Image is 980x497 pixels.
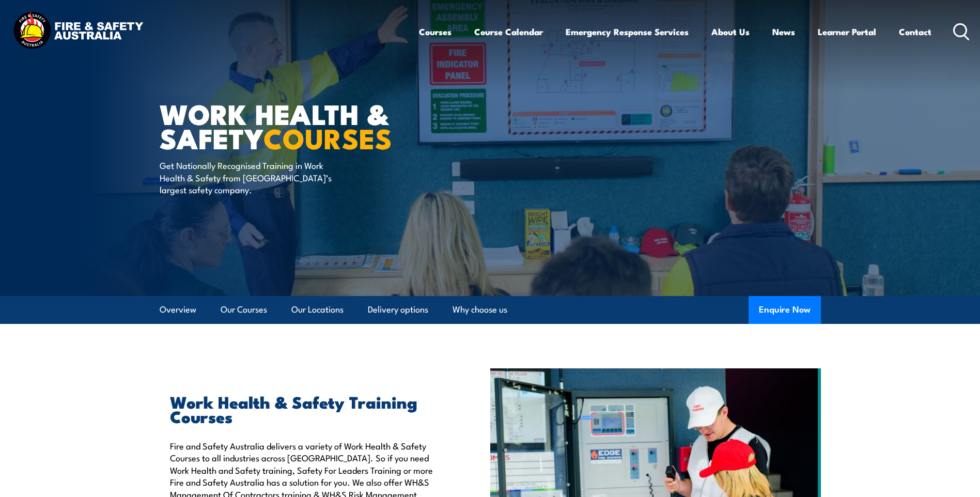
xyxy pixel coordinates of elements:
[419,18,452,45] a: Courses
[749,296,821,324] button: Enquire Now
[160,159,348,195] p: Get Nationally Recognised Training in Work Health & Safety from [GEOGRAPHIC_DATA]’s largest safet...
[899,18,931,45] a: Contact
[453,296,507,323] a: Why choose us
[772,18,795,45] a: News
[474,18,543,45] a: Course Calendar
[160,296,196,323] a: Overview
[170,394,443,423] h2: Work Health & Safety Training Courses
[818,18,876,45] a: Learner Portal
[291,296,344,323] a: Our Locations
[221,296,267,323] a: Our Courses
[566,18,689,45] a: Emergency Response Services
[263,116,392,159] strong: COURSES
[368,296,428,323] a: Delivery options
[711,18,750,45] a: About Us
[160,101,415,149] h1: Work Health & Safety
